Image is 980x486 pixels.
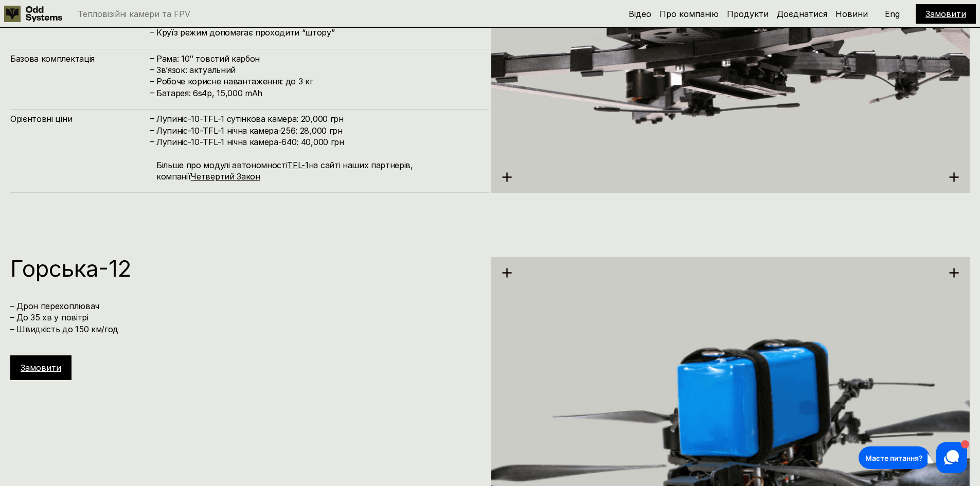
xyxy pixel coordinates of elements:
h4: Базова комплектація [10,53,149,64]
h4: Орієнтовні ціни [10,113,149,124]
h4: Рама: 10’’ товстий карбон [156,53,479,64]
p: Eng [885,10,900,18]
h4: – [150,64,154,75]
h4: – [150,87,154,98]
iframe: HelpCrunch [856,440,970,476]
a: Доєднатися [777,9,827,19]
h4: – [150,136,154,147]
a: Замовити [21,363,61,373]
a: Четвертий Закон [190,171,260,182]
h4: – [150,26,154,38]
h4: – [150,113,154,124]
h4: Круїз режим допомагає проходити “штору” [156,27,479,38]
h4: Батарея: 6s4p, 15,000 mAh [156,87,479,99]
a: TFL-1 [287,160,308,170]
h4: Лупиніс-10-TFL-1 сутінкова камера: 20,000 грн [156,113,479,124]
a: Новини [835,9,868,19]
h4: Лупиніс-10-TFL-1 нічна камера-256: 28,000 грн [156,125,479,136]
a: Продукти [727,9,769,19]
h4: Лупиніс-10-TFL-1 нічна камера-640: 40,000 грн Більше про модулі автономності на сайті наших партн... [156,136,479,183]
h4: Зв’язок: актуальний [156,64,479,76]
a: Відео [629,9,651,19]
h4: – [150,124,154,136]
a: Замовити [925,9,966,19]
h1: Горська-12 [10,257,479,280]
h4: Робоче корисне навантаження: до 3 кг [156,76,479,87]
h4: – [150,52,154,64]
p: Тепловізійні камери та FPV [78,10,190,18]
a: Про компанію [660,9,719,19]
h4: – [150,75,154,86]
h4: – Дрон перехоплювач – До 35 хв у повітрі – Швидкість до 150 км/год [10,300,479,335]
